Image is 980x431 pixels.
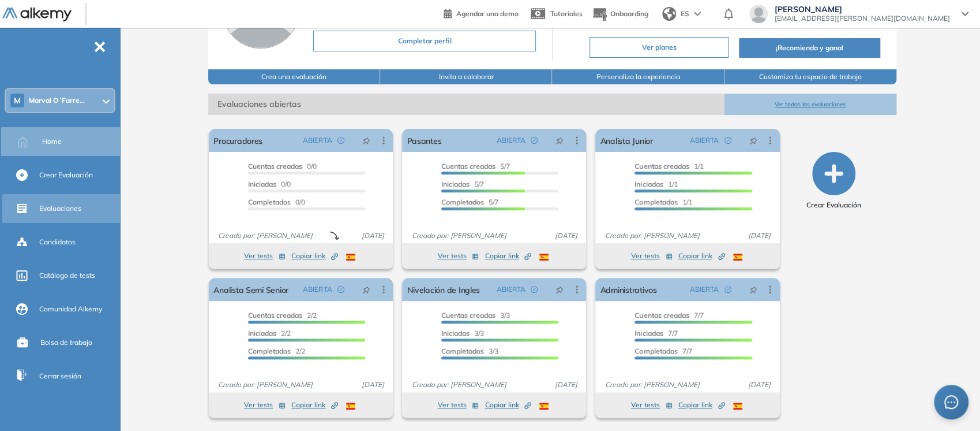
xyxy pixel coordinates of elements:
[441,311,510,319] span: 3/3
[208,69,380,84] button: Crea una evaluación
[380,69,552,84] button: Invita a colaborar
[337,137,344,144] span: check-circle
[485,251,531,261] span: Copiar link
[806,200,861,210] span: Crear Evaluación
[248,311,317,319] span: 2/2
[248,162,302,170] span: Cuentas creadas
[634,180,663,188] span: Iniciadas
[356,231,388,241] span: [DATE]
[441,180,470,188] span: Iniciadas
[749,136,757,145] span: pushpin
[437,398,479,412] button: Ver tests
[248,198,305,206] span: 0/0
[303,135,332,146] span: ABIERTA
[248,180,291,188] span: 0/0
[39,304,102,314] span: Comunidad Alkemy
[39,270,95,281] span: Catálogo de tests
[724,137,731,144] span: check-circle
[589,37,729,58] button: Ver planes
[634,347,677,355] span: Completados
[213,129,262,152] a: Procuradores
[356,380,388,390] span: [DATE]
[555,285,564,294] span: pushpin
[531,286,538,293] span: check-circle
[441,347,498,355] span: 3/3
[694,12,701,16] img: arrow
[441,180,484,188] span: 5/7
[291,398,338,412] button: Copiar link
[634,198,677,206] span: Completados
[678,249,725,263] button: Copiar link
[634,198,692,206] span: 1/1
[592,2,648,27] button: Onboarding
[531,137,538,144] span: check-circle
[485,398,531,412] button: Copiar link
[547,280,572,299] button: pushpin
[681,9,689,19] span: ES
[733,403,742,410] img: ESP
[631,398,673,412] button: Ver tests
[496,284,525,295] span: ABIERTA
[741,131,766,150] button: pushpin
[248,347,291,355] span: Completados
[749,285,757,294] span: pushpin
[337,286,344,293] span: check-circle
[248,162,317,170] span: 0/0
[724,94,896,115] button: Ver todas las evaluaciones
[40,337,92,348] span: Bolsa de trabajo
[634,329,677,337] span: 7/7
[248,329,276,337] span: Iniciadas
[600,129,652,152] a: Analista Junior
[724,69,896,84] button: Customiza tu espacio de trabajo
[744,380,775,390] span: [DATE]
[662,7,676,21] img: world
[600,380,704,390] span: Creado por: [PERSON_NAME]
[441,311,495,319] span: Cuentas creadas
[407,380,510,390] span: Creado por: [PERSON_NAME]
[407,231,510,241] span: Creado por: [PERSON_NAME]
[690,284,719,295] span: ABIERTA
[39,203,81,214] span: Evaluaciones
[944,395,958,409] span: message
[678,398,725,412] button: Copiar link
[354,131,379,150] button: pushpin
[600,231,704,241] span: Creado por: [PERSON_NAME]
[539,254,549,261] img: ESP
[634,180,677,188] span: 1/1
[739,38,880,58] button: ¡Recomienda y gana!
[441,162,510,170] span: 5/7
[610,9,648,18] span: Onboarding
[39,237,76,247] span: Candidatos
[42,136,62,147] span: Home
[248,311,302,319] span: Cuentas creadas
[456,9,519,18] span: Agendar una demo
[444,6,519,20] a: Agendar una demo
[550,380,581,390] span: [DATE]
[550,231,581,241] span: [DATE]
[39,170,93,180] span: Crear Evaluación
[244,249,286,263] button: Ver tests
[547,131,572,150] button: pushpin
[631,249,673,263] button: Ver tests
[634,347,692,355] span: 7/7
[346,254,355,261] img: ESP
[213,231,317,241] span: Creado por: [PERSON_NAME]
[634,311,703,319] span: 7/7
[441,198,484,206] span: Completados
[248,347,305,355] span: 2/2
[362,285,370,294] span: pushpin
[634,311,689,319] span: Cuentas creadas
[2,8,72,22] img: Logo
[14,96,21,105] span: M
[346,403,355,410] img: ESP
[690,135,719,146] span: ABIERTA
[634,162,689,170] span: Cuentas creadas
[678,251,725,261] span: Copiar link
[248,180,276,188] span: Iniciadas
[485,400,531,410] span: Copiar link
[291,400,338,410] span: Copiar link
[362,136,370,145] span: pushpin
[744,231,775,241] span: [DATE]
[291,249,338,263] button: Copiar link
[291,251,338,261] span: Copiar link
